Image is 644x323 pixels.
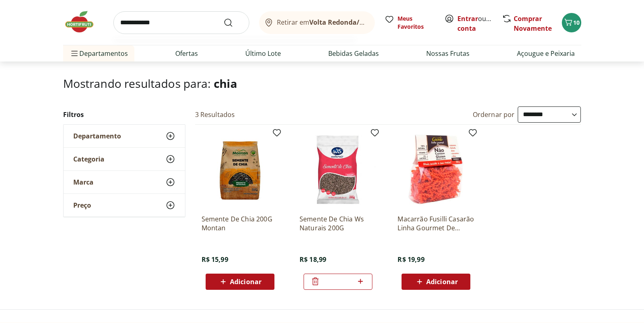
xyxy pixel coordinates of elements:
[426,278,458,285] span: Adicionar
[73,155,104,163] span: Categoria
[73,132,121,140] span: Departamento
[517,49,575,58] a: Açougue e Peixaria
[277,19,366,26] span: Retirar em
[63,10,104,34] img: Hortifruti
[397,15,435,31] span: Meus Favoritos
[300,215,376,232] a: Semente De Chia Ws Naturais 200G
[385,15,435,31] a: Meus Favoritos
[397,255,424,264] span: R$ 19,99
[202,255,228,264] span: R$ 15,99
[426,49,470,58] a: Nossas Frutas
[63,77,581,90] h1: Mostrando resultados para:
[202,215,278,232] a: Semente De Chia 200G Montan
[300,131,376,208] img: Semente De Chia Ws Naturais 200G
[64,171,185,193] button: Marca
[457,14,493,33] span: ou
[73,201,91,209] span: Preço
[457,14,502,33] a: Criar conta
[300,255,326,264] span: R$ 18,99
[73,178,94,186] span: Marca
[206,274,274,290] button: Adicionar
[473,110,515,119] label: Ordernar por
[64,194,185,217] button: Preço
[63,106,185,123] h2: Filtros
[328,49,379,58] a: Bebidas Geladas
[397,131,474,208] img: Macarrão Fusilli Casarão Linha Gourmet De Batata Doce, Cúrcuma, Chia E CenouraEmbalagem 300G
[64,125,185,147] button: Departamento
[573,19,580,26] span: 10
[230,278,261,285] span: Adicionar
[514,14,552,33] a: Comprar Novamente
[562,13,581,32] button: Carrinho
[457,14,478,23] a: Entrar
[402,274,470,290] button: Adicionar
[223,18,243,28] button: Submit Search
[70,44,128,63] span: Departamentos
[397,215,474,232] a: Macarrão Fusilli Casarão Linha Gourmet De Batata Doce, [GEOGRAPHIC_DATA], [GEOGRAPHIC_DATA] E Cen...
[214,76,238,91] span: chia
[70,44,79,63] button: Menu
[64,148,185,170] button: Categoria
[175,49,198,58] a: Ofertas
[202,131,278,208] img: Semente De Chia 200G Montan
[259,11,375,34] button: Retirar emVolta Redonda/[GEOGRAPHIC_DATA]
[245,49,281,58] a: Último Lote
[195,110,235,119] h2: 3 Resultados
[309,18,426,27] b: Volta Redonda/[GEOGRAPHIC_DATA]
[113,11,249,34] input: search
